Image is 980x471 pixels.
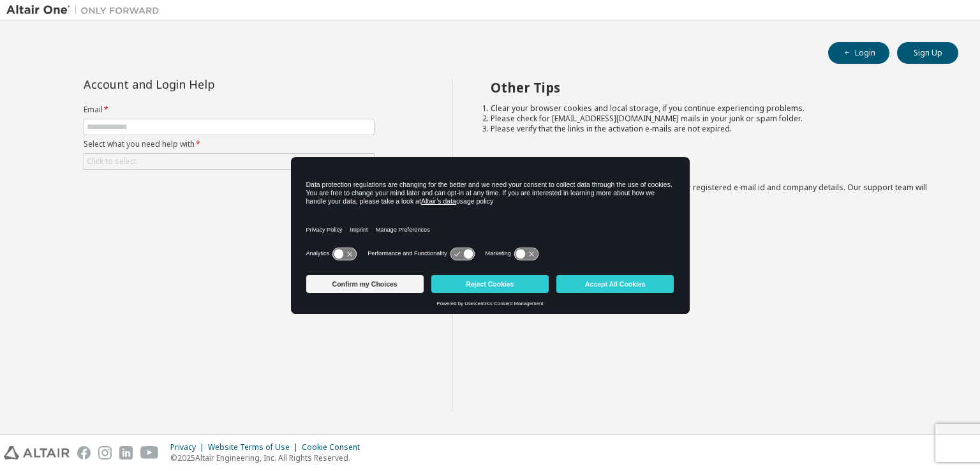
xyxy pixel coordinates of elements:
li: Clear your browser cookies and local storage, if you continue experiencing problems. [491,103,936,114]
div: Click to select [87,156,137,167]
div: Click to select [84,154,374,169]
img: linkedin.svg [119,446,133,460]
h2: Other Tips [491,79,936,96]
span: with a brief description of the problem, your registered e-mail id and company details. Our suppo... [491,182,927,203]
img: facebook.svg [77,446,91,460]
div: Cookie Consent [302,442,367,452]
p: © 2025 Altair Engineering, Inc. All Rights Reserved. [170,452,367,463]
img: instagram.svg [98,446,112,460]
label: Select what you need help with [84,139,375,149]
label: Email [84,105,375,115]
div: Website Terms of Use [208,442,302,452]
img: Altair One [6,4,166,17]
button: Login [828,42,889,64]
div: Privacy [170,442,208,452]
h2: Not sure how to login? [491,158,936,175]
li: Please check for [EMAIL_ADDRESS][DOMAIN_NAME] mails in your junk or spam folder. [491,114,936,124]
img: altair_logo.svg [4,446,70,460]
li: Please verify that the links in the activation e-mails are not expired. [491,124,936,134]
div: Account and Login Help [84,79,316,89]
button: Sign Up [897,42,958,64]
img: youtube.svg [140,446,159,460]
